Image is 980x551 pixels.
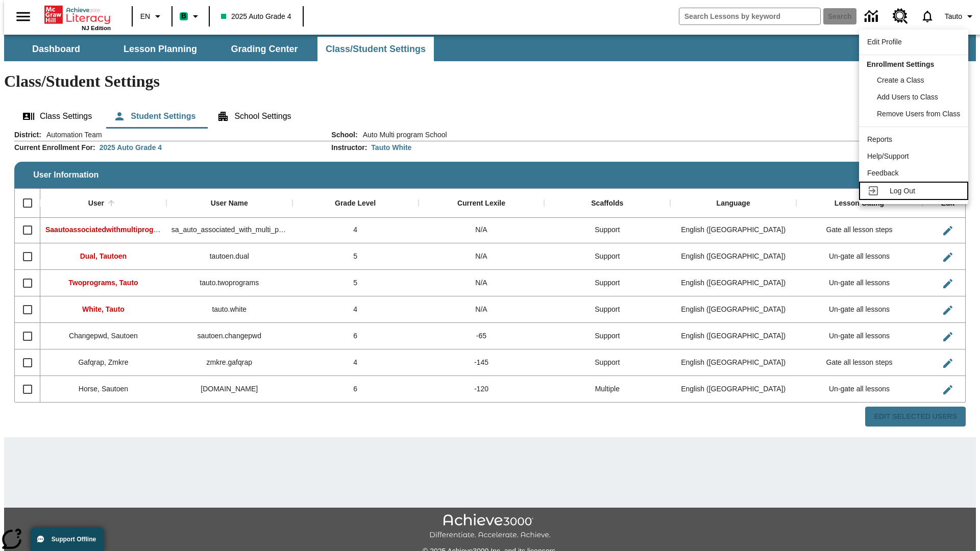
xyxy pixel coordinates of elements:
span: Feedback [867,169,898,177]
span: Help/Support [867,152,909,160]
span: Add Users to Class [877,93,938,101]
span: Edit Profile [867,38,902,46]
span: Log Out [890,187,915,195]
span: Remove Users from Class [877,110,960,118]
span: Enrollment Settings [867,60,934,68]
span: Create a Class [877,76,924,84]
span: Reports [867,135,892,143]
